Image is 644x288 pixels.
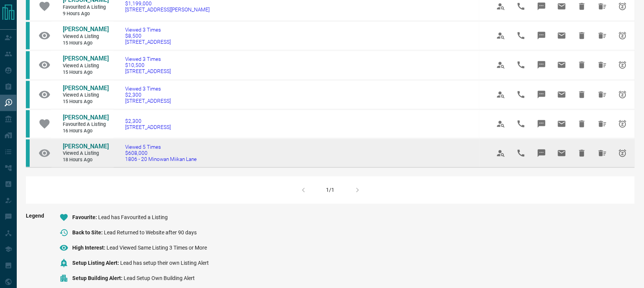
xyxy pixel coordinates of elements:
[63,84,109,92] span: [PERSON_NAME]
[492,56,510,74] span: View Profile
[63,99,108,105] span: 15 hours ago
[26,22,30,49] div: condos.ca
[533,27,551,45] span: Message
[326,187,335,193] div: 1/1
[533,115,551,133] span: Message
[512,27,530,45] span: Call
[63,114,108,122] a: [PERSON_NAME]
[125,27,171,33] span: Viewed 3 Times
[125,118,171,124] span: $2,300
[63,151,108,157] span: Viewed a Listing
[125,0,210,13] a: $1,199,000[STREET_ADDRESS][PERSON_NAME]
[593,56,612,74] span: Hide All from Peter Lewis
[614,86,632,104] span: Snooze
[125,39,171,45] span: [STREET_ADDRESS]
[72,230,104,236] span: Back to Site
[63,33,108,40] span: Viewed a Listing
[512,144,530,162] span: Call
[492,86,510,104] span: View Profile
[533,56,551,74] span: Message
[125,56,171,74] a: Viewed 3 Times$10,500[STREET_ADDRESS]
[104,230,197,236] span: Lead Returned to Website after 90 days
[553,86,571,104] span: Email
[107,245,207,251] span: Lead Viewed Same Listing 3 Times or More
[573,144,591,162] span: Hide
[125,62,171,68] span: $10,500
[63,92,108,99] span: Viewed a Listing
[553,115,571,133] span: Email
[63,114,109,121] span: [PERSON_NAME]
[125,86,171,92] span: Viewed 3 Times
[63,63,108,69] span: Viewed a Listing
[26,51,30,79] div: condos.ca
[63,128,108,134] span: 16 hours ago
[553,144,571,162] span: Email
[573,115,591,133] span: Hide
[614,144,632,162] span: Snooze
[124,275,195,282] span: Lead Setup Own Building Alert
[72,260,120,266] span: Setup Listing Alert
[63,25,108,33] a: [PERSON_NAME]
[125,124,171,130] span: [STREET_ADDRESS]
[63,55,109,62] span: [PERSON_NAME]
[125,86,171,104] a: Viewed 3 Times$2,300[STREET_ADDRESS]
[593,115,612,133] span: Hide All from Mel Williams
[533,144,551,162] span: Message
[63,11,108,17] span: 9 hours ago
[125,56,171,62] span: Viewed 3 Times
[72,275,124,282] span: Setup Building Alert
[614,115,632,133] span: Snooze
[492,144,510,162] span: View Profile
[125,92,171,98] span: $2,300
[512,86,530,104] span: Call
[492,27,510,45] span: View Profile
[512,56,530,74] span: Call
[63,143,108,151] a: [PERSON_NAME]
[125,144,197,162] a: Viewed 5 Times$608,0001806 - 20 Minowan Miikan Lane
[63,25,109,33] span: [PERSON_NAME]
[63,84,108,92] a: [PERSON_NAME]
[614,27,632,45] span: Snooze
[573,56,591,74] span: Hide
[26,140,30,167] div: condos.ca
[614,56,632,74] span: Snooze
[63,55,108,63] a: [PERSON_NAME]
[125,33,171,39] span: $8,500
[125,98,171,104] span: [STREET_ADDRESS]
[512,115,530,133] span: Call
[125,144,197,150] span: Viewed 5 Times
[63,4,108,11] span: Favourited a Listing
[573,86,591,104] span: Hide
[72,245,107,251] span: High Interest
[63,121,108,128] span: Favourited a Listing
[533,86,551,104] span: Message
[593,27,612,45] span: Hide All from Peter Lewis
[573,27,591,45] span: Hide
[125,6,210,13] span: [STREET_ADDRESS][PERSON_NAME]
[125,27,171,45] a: Viewed 3 Times$8,500[STREET_ADDRESS]
[125,150,197,156] span: $608,000
[26,81,30,108] div: condos.ca
[125,68,171,74] span: [STREET_ADDRESS]
[98,215,168,221] span: Lead has Favourited a Listing
[593,144,612,162] span: Hide All from Robert Metcalf
[26,110,30,138] div: condos.ca
[63,40,108,46] span: 15 hours ago
[72,215,98,221] span: Favourite
[553,56,571,74] span: Email
[553,27,571,45] span: Email
[63,143,109,150] span: [PERSON_NAME]
[125,118,171,130] a: $2,300[STREET_ADDRESS]
[63,157,108,164] span: 18 hours ago
[125,0,210,6] span: $1,199,000
[593,86,612,104] span: Hide All from Mel Williams
[120,260,209,266] span: Lead has setup their own Listing Alert
[63,69,108,76] span: 15 hours ago
[125,156,197,162] span: 1806 - 20 Minowan Miikan Lane
[492,115,510,133] span: View Profile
